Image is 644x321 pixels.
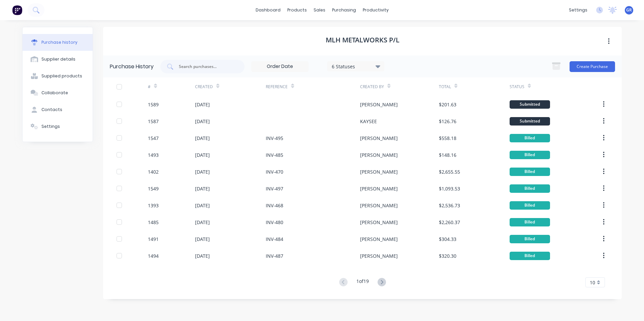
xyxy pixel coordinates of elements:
[148,135,159,142] div: 1547
[178,63,234,70] input: Search purchases...
[252,5,284,15] a: dashboard
[23,118,93,135] button: Settings
[266,202,283,209] div: INV-468
[148,151,159,158] div: 1493
[439,219,460,226] div: $2,260.37
[23,84,93,101] button: Collaborate
[510,100,550,109] div: Submitted
[41,107,62,113] div: Contacts
[510,151,550,159] div: Billed
[439,185,460,192] div: $1,093.53
[41,39,77,45] div: Purchase history
[148,236,159,243] div: 1491
[356,278,369,287] div: 1 of 19
[23,34,93,51] button: Purchase history
[148,219,159,226] div: 1485
[510,117,550,126] div: Submitted
[439,135,456,142] div: $558.18
[41,90,68,96] div: Collaborate
[360,236,398,243] div: [PERSON_NAME]
[23,101,93,118] button: Contacts
[195,135,210,142] div: [DATE]
[284,5,310,15] div: products
[510,252,550,260] div: Billed
[195,168,210,175] div: [DATE]
[23,68,93,84] button: Supplied products
[195,84,213,90] div: Created
[41,56,75,62] div: Supplier details
[510,218,550,226] div: Billed
[439,252,456,259] div: $320.30
[195,101,210,108] div: [DATE]
[439,168,460,175] div: $2,655.55
[195,151,210,158] div: [DATE]
[148,252,159,259] div: 1494
[439,151,456,158] div: $148.16
[266,219,283,226] div: INV-480
[110,63,154,71] div: Purchase History
[148,185,159,192] div: 1549
[439,101,456,108] div: $201.63
[510,184,550,193] div: Billed
[252,62,308,72] input: Order Date
[195,252,210,259] div: [DATE]
[266,168,283,175] div: INV-470
[332,63,380,70] div: 6 Statuses
[12,5,22,15] img: Factory
[195,118,210,125] div: [DATE]
[195,219,210,226] div: [DATE]
[195,185,210,192] div: [DATE]
[439,118,456,125] div: $126.76
[266,135,283,142] div: INV-495
[310,5,329,15] div: sales
[148,202,159,209] div: 1393
[148,101,159,108] div: 1589
[510,235,550,243] div: Billed
[360,135,398,142] div: [PERSON_NAME]
[23,51,93,68] button: Supplier details
[439,236,456,243] div: $304.33
[266,185,283,192] div: INV-497
[329,5,359,15] div: purchasing
[266,151,283,158] div: INV-485
[570,61,615,72] button: Create Purchase
[266,252,283,259] div: INV-487
[360,84,384,90] div: Created By
[360,168,398,175] div: [PERSON_NAME]
[266,236,283,243] div: INV-484
[566,5,591,15] div: settings
[360,252,398,259] div: [PERSON_NAME]
[360,202,398,209] div: [PERSON_NAME]
[510,168,550,176] div: Billed
[148,168,159,175] div: 1402
[626,7,632,13] span: GR
[195,202,210,209] div: [DATE]
[360,219,398,226] div: [PERSON_NAME]
[266,84,288,90] div: Reference
[148,84,151,90] div: #
[41,123,60,130] div: Settings
[360,185,398,192] div: [PERSON_NAME]
[510,134,550,142] div: Billed
[148,118,159,125] div: 1587
[439,202,460,209] div: $2,536.73
[590,279,595,286] span: 10
[41,73,82,79] div: Supplied products
[195,236,210,243] div: [DATE]
[360,151,398,158] div: [PERSON_NAME]
[439,84,451,90] div: Total
[510,201,550,210] div: Billed
[359,5,392,15] div: productivity
[326,36,399,44] h1: MLH Metalworks P/L
[360,118,377,125] div: KAYSEE
[360,101,398,108] div: [PERSON_NAME]
[510,84,524,90] div: Status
